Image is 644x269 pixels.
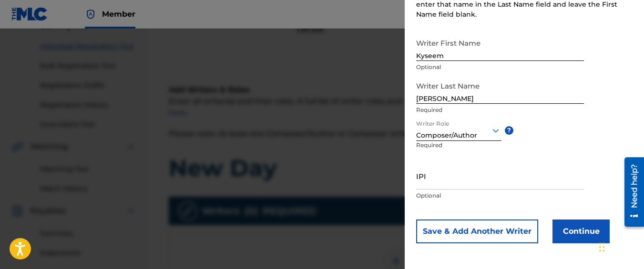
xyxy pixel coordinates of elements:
[552,219,610,243] button: Continue
[85,9,96,20] img: Top Rightsholder
[617,154,644,230] iframe: Resource Center
[416,63,584,71] p: Optional
[599,233,605,261] div: Drag
[416,141,449,162] p: Required
[505,126,513,135] span: ?
[416,191,584,200] p: Optional
[11,7,48,21] img: MLC Logo
[416,106,584,114] p: Required
[596,223,644,269] iframe: Chat Widget
[416,219,538,243] button: Save & Add Another Writer
[102,9,135,20] span: Member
